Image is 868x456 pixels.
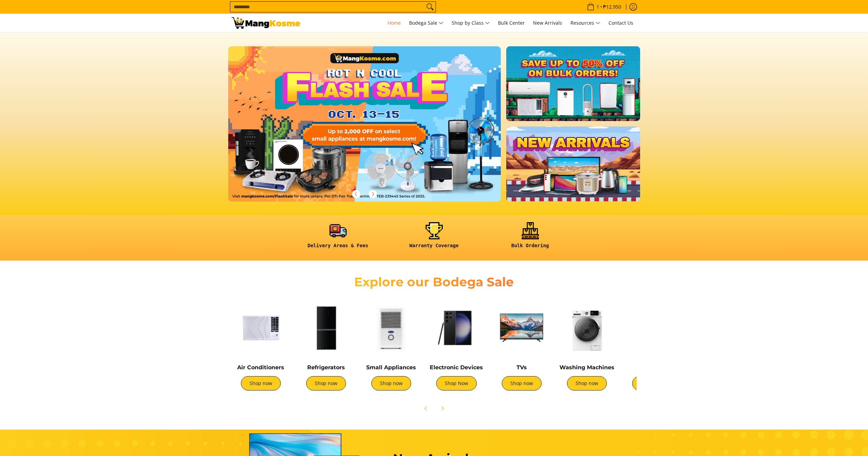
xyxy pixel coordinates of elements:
span: Contact Us [609,20,633,26]
a: Refrigerators [307,364,345,371]
span: ₱12,950 [602,4,622,9]
span: New Arrivals [533,20,562,26]
a: Washing Machines [559,364,614,371]
a: Home [384,14,404,32]
a: Contact Us [605,14,637,32]
img: TVs [493,299,551,357]
a: Small Appliances [366,364,416,371]
img: Refrigerators [297,299,355,357]
span: Home [387,20,401,26]
a: Shop now [502,376,542,391]
a: Shop now [632,376,672,391]
button: Search [425,2,436,12]
img: Electronic Devices [427,299,486,357]
a: TVs [517,364,527,371]
nav: Main Menu [307,14,637,32]
a: Shop now [567,376,607,391]
h2: Explore our Bodega Sale [335,274,534,290]
img: Small Appliances [362,299,420,357]
button: Next [435,401,450,416]
a: Air Conditioners [237,364,284,371]
button: Next [365,187,380,202]
span: • [585,3,623,11]
a: Electronic Devices [430,364,483,371]
a: Shop Now [436,376,477,391]
a: Resources [567,14,604,32]
img: Cookers [623,299,681,357]
a: Shop by Class [448,14,493,32]
a: New Arrivals [530,14,566,32]
span: Bulk Center [498,20,525,26]
a: <h6><strong>Delivery Areas & Fees</strong></h6> [293,222,383,254]
button: Previous [349,187,364,202]
span: 1 [595,4,600,9]
span: Shop by Class [452,19,490,27]
a: Bulk Center [495,14,528,32]
a: Shop now [306,376,346,391]
span: Resources [570,19,600,27]
a: Shop now [371,376,411,391]
a: <h6><strong>Warranty Coverage</strong></h6> [390,222,479,254]
span: Bodega Sale [409,19,443,27]
img: Mang Kosme: Your Home Appliances Warehouse Sale Partner! [232,17,300,29]
a: Bodega Sale [406,14,447,32]
img: Air Conditioners [232,299,290,357]
img: Washing Machines [558,299,616,357]
a: Shop now [241,376,281,391]
a: <h6><strong>Bulk Ordering</strong></h6> [486,222,575,254]
a: More [228,46,523,213]
button: Previous [418,401,433,416]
